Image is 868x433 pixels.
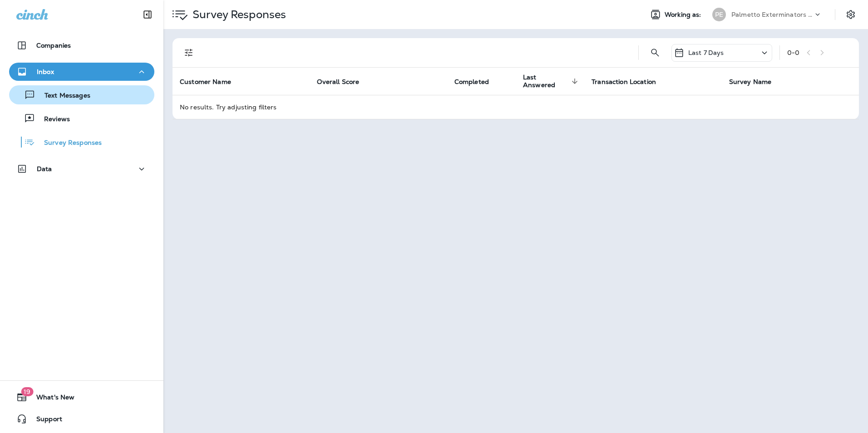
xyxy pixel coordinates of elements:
[787,49,799,56] div: 0 - 0
[9,388,154,406] button: 19What's New
[317,78,359,86] span: Overall Score
[27,415,62,426] span: Support
[843,6,859,23] button: Settings
[317,78,371,86] span: Overall Score
[646,44,664,62] button: Search Survey Responses
[36,42,71,49] p: Companies
[523,74,569,89] span: Last Answered
[592,78,668,86] span: Transaction Location
[173,95,859,119] td: No results. Try adjusting filters
[21,387,33,396] span: 19
[135,5,160,24] button: Collapse Sidebar
[9,160,154,178] button: Data
[731,11,813,18] p: Palmetto Exterminators LLC
[729,78,772,86] span: Survey Name
[9,36,154,54] button: Companies
[729,78,784,86] span: Survey Name
[9,133,154,152] button: Survey Responses
[37,165,52,172] p: Data
[37,68,54,75] p: Inbox
[35,115,70,124] p: Reviews
[688,49,724,56] p: Last 7 Days
[9,85,154,104] button: Text Messages
[35,139,102,148] p: Survey Responses
[35,92,90,100] p: Text Messages
[27,394,74,404] span: What's New
[712,8,726,21] div: PE
[180,78,231,86] span: Customer Name
[592,78,656,86] span: Transaction Location
[454,78,501,86] span: Completed
[523,74,581,89] span: Last Answered
[9,109,154,128] button: Reviews
[180,78,243,86] span: Customer Name
[9,410,154,428] button: Support
[665,11,703,19] span: Working as:
[9,63,154,81] button: Inbox
[454,78,489,86] span: Completed
[180,44,198,62] button: Filters
[189,8,286,21] p: Survey Responses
